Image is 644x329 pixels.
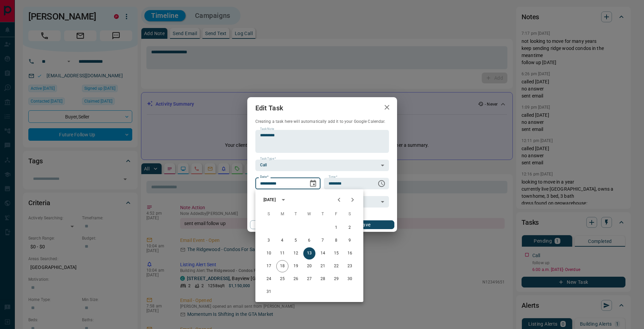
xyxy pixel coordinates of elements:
div: Call [255,160,389,171]
button: 29 [330,273,342,285]
button: 24 [263,273,275,285]
button: 4 [276,235,288,247]
button: 9 [344,235,356,247]
span: Friday [330,208,342,221]
button: 21 [317,260,329,272]
button: 25 [276,273,288,285]
button: 5 [290,235,302,247]
span: Saturday [344,208,356,221]
button: 8 [330,235,342,247]
h2: Edit Task [247,97,291,119]
button: 13 [303,247,315,259]
button: 7 [317,235,329,247]
button: 2 [344,222,356,234]
button: 3 [263,235,275,247]
label: Task Type [260,157,276,161]
button: 15 [330,247,342,259]
button: Previous month [332,193,346,207]
button: 31 [263,286,275,298]
button: 23 [344,260,356,272]
button: calendar view is open, switch to year view [278,194,289,205]
button: 10 [263,247,275,259]
button: Cancel [250,220,308,229]
button: 20 [303,260,315,272]
button: 14 [317,247,329,259]
button: 12 [290,247,302,259]
button: 16 [344,247,356,259]
button: 1 [330,222,342,234]
button: 11 [276,247,288,259]
label: Time [329,175,337,179]
button: 26 [290,273,302,285]
button: Choose time, selected time is 6:00 AM [375,177,388,190]
p: Creating a task here will automatically add it to your Google Calendar. [255,119,389,125]
span: Monday [276,208,288,221]
button: Choose date, selected date is Aug 13, 2025 [306,177,320,190]
div: [DATE] [263,197,276,203]
button: Save [336,220,394,229]
button: 30 [344,273,356,285]
button: 17 [263,260,275,272]
button: 6 [303,235,315,247]
button: Next month [346,193,359,207]
span: Wednesday [303,208,315,221]
button: 19 [290,260,302,272]
button: 28 [317,273,329,285]
span: Thursday [317,208,329,221]
button: 27 [303,273,315,285]
button: 18 [276,260,288,272]
label: Date [260,175,269,179]
span: Tuesday [290,208,302,221]
label: Task Note [260,127,274,131]
span: Sunday [263,208,275,221]
button: 22 [330,260,342,272]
